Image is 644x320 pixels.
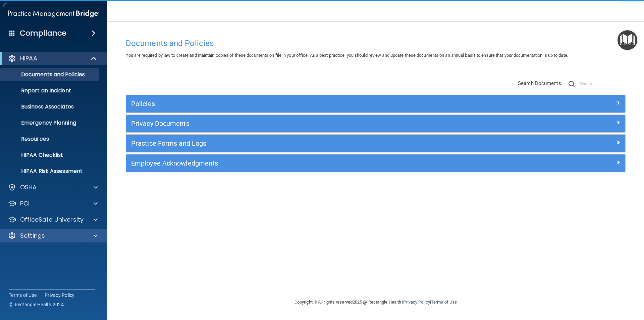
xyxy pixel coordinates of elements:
[20,54,37,62] p: HIPAA
[131,158,620,169] a: Employee Acknowledgments
[8,183,98,191] a: OSHA
[131,98,620,109] a: Policies
[126,39,626,48] h4: Documents and Policies
[9,301,64,308] span: Ⓒ Rectangle Health 2024
[4,168,96,175] p: HIPAA Risk Assessment
[8,216,98,224] a: OfficeSafe University
[131,100,495,107] h5: Policies
[126,53,568,58] span: You are required by law to create and maintain copies of these documents on file in your office. ...
[618,30,637,50] button: Open Resource Center
[8,199,98,208] a: PCI
[20,183,37,191] p: OSHA
[131,159,495,167] h5: Employee Acknowledgments
[8,7,99,20] img: PMB logo
[4,120,96,126] p: Emergency Planning
[4,87,96,94] p: Report an Incident
[4,71,96,78] p: Documents and Policies
[4,152,96,158] p: HIPAA Checklist
[131,138,620,149] a: Practice Forms and Logs
[8,54,97,62] a: HIPAA
[45,292,75,299] a: Privacy Policy
[580,79,626,89] input: Search
[20,29,66,38] h4: Compliance
[4,103,96,110] p: Business Associates
[569,81,575,87] img: ic-search.3b580494.png
[20,216,84,224] p: OfficeSafe University
[131,118,620,129] a: Privacy Documents
[528,272,636,299] iframe: Drift Widget Chat Controller
[518,80,562,86] span: Search Documents:
[431,300,457,305] a: Terms of Use
[8,232,98,240] a: Settings
[131,140,495,147] h5: Practice Forms and Logs
[131,120,495,127] h5: Privacy Documents
[9,292,37,299] a: Terms of Use
[403,300,430,305] a: Privacy Policy
[20,199,30,208] p: PCI
[20,232,45,240] p: Settings
[253,291,498,313] div: Copyright © All rights reserved 2025 @ Rectangle Health | |
[4,136,96,142] p: Resources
